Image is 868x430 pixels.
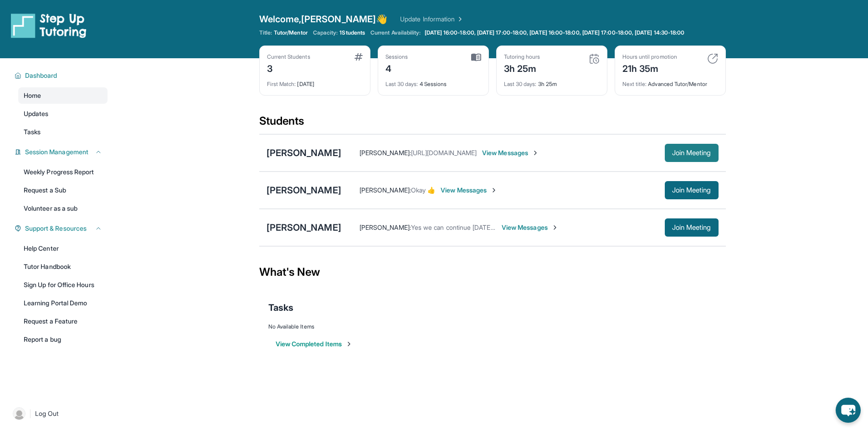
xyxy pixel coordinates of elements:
[836,398,861,423] button: chat-button
[411,149,477,157] span: [URL][DOMAIN_NAME]
[25,71,57,80] span: Dashboard
[354,53,363,61] img: card
[622,53,677,61] div: Hours until promotion
[11,13,87,38] img: logo
[385,75,481,88] div: 4 Sessions
[25,147,88,157] span: Session Management
[707,53,718,64] img: card
[385,81,418,87] span: Last 30 days :
[267,81,296,87] span: First Match :
[18,200,108,217] a: Volunteer as a sub
[360,223,411,231] span: [PERSON_NAME] :
[411,223,523,231] span: Yes we can continue [DATE] thank you
[622,81,647,87] span: Next title :
[18,87,108,104] a: Home
[385,53,408,61] div: Sessions
[672,187,711,193] span: Join Meeting
[18,240,108,257] a: Help Center
[504,53,540,61] div: Tutoring hours
[360,149,411,157] span: [PERSON_NAME] :
[268,323,717,330] div: No Available Items
[24,91,41,100] span: Home
[622,61,677,75] div: 21h 35m
[21,147,102,157] button: Session Management
[425,29,685,36] span: [DATE] 16:00-18:00, [DATE] 17:00-18:00, [DATE] 16:00-18:00, [DATE] 17:00-18:00, [DATE] 14:30-18:00
[455,15,464,24] img: Chevron Right
[385,61,408,75] div: 4
[259,29,272,36] span: Title:
[18,295,108,311] a: Learning Portal Demo
[267,75,363,88] div: [DATE]
[672,225,711,230] span: Join Meeting
[370,29,421,36] span: Current Availability:
[423,29,687,36] a: [DATE] 16:00-18:00, [DATE] 17:00-18:00, [DATE] 16:00-18:00, [DATE] 17:00-18:00, [DATE] 14:30-18:00
[589,53,600,64] img: card
[267,53,310,61] div: Current Students
[360,186,411,194] span: [PERSON_NAME] :
[313,29,338,36] span: Capacity:
[18,313,108,329] a: Request a Feature
[21,71,102,80] button: Dashboard
[18,258,108,275] a: Tutor Handbook
[551,224,559,231] img: Chevron-Right
[665,181,719,199] button: Join Meeting
[504,75,600,88] div: 3h 25m
[622,75,718,88] div: Advanced Tutor/Mentor
[276,339,353,349] button: View Completed Items
[502,223,559,232] span: View Messages
[18,106,108,122] a: Updates
[665,144,719,162] button: Join Meeting
[259,114,726,134] div: Students
[9,404,108,424] a: |Log Out
[441,186,498,195] span: View Messages
[18,182,108,198] a: Request a Sub
[339,29,365,36] span: 1 Students
[259,252,726,292] div: What's New
[267,147,341,159] div: [PERSON_NAME]
[35,409,59,418] span: Log Out
[411,186,435,194] span: Okay 👍
[490,187,498,194] img: Chevron-Right
[482,148,539,157] span: View Messages
[24,127,41,137] span: Tasks
[21,224,102,233] button: Support & Resources
[24,109,49,118] span: Updates
[268,301,293,314] span: Tasks
[274,29,308,36] span: Tutor/Mentor
[18,164,108,180] a: Weekly Progress Report
[18,124,108,140] a: Tasks
[400,15,464,24] a: Update Information
[25,224,87,233] span: Support & Resources
[259,13,388,25] span: Welcome, [PERSON_NAME] 👋
[267,221,341,234] div: [PERSON_NAME]
[13,407,26,420] img: user-img
[18,277,108,293] a: Sign Up for Office Hours
[267,184,341,197] div: [PERSON_NAME]
[471,53,481,61] img: card
[665,218,719,237] button: Join Meeting
[504,61,540,75] div: 3h 25m
[504,81,537,87] span: Last 30 days :
[267,61,310,75] div: 3
[29,408,31,419] span: |
[18,331,108,348] a: Report a bug
[532,149,539,157] img: Chevron-Right
[672,150,711,156] span: Join Meeting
